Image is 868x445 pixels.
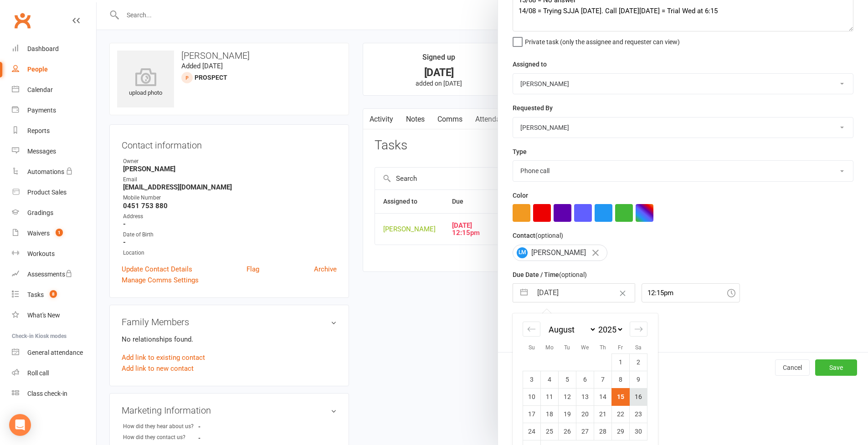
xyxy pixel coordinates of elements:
[576,405,594,423] td: Wednesday, August 20, 2025
[612,423,630,440] td: Friday, August 29, 2025
[12,203,96,223] a: Gradings
[635,344,642,351] small: Sa
[594,423,612,440] td: Thursday, August 28, 2025
[12,223,96,244] a: Waivers 1
[27,349,83,356] div: General attendance
[27,230,50,237] div: Waivers
[612,353,630,371] td: Friday, August 1, 2025
[513,230,563,240] label: Contact
[12,384,96,404] a: Class kiosk mode
[559,271,587,278] small: (optional)
[12,343,96,363] a: General attendance kiosk mode
[523,322,540,337] div: Move backward to switch to the previous month.
[525,35,680,46] span: Private task (only the assignee and requester can view)
[815,359,857,376] button: Save
[581,344,589,351] small: We
[523,371,541,388] td: Sunday, August 3, 2025
[27,189,67,196] div: Product Sales
[618,344,623,351] small: Fr
[12,39,96,59] a: Dashboard
[27,271,72,278] div: Assessments
[513,311,565,321] label: Email preferences
[27,209,53,216] div: Gradings
[594,371,612,388] td: Thursday, August 7, 2025
[576,423,594,440] td: Wednesday, August 27, 2025
[513,59,547,69] label: Assigned to
[612,371,630,388] td: Friday, August 8, 2025
[9,414,31,436] div: Open Intercom Messenger
[27,148,56,155] div: Messages
[529,344,535,351] small: Su
[576,388,594,405] td: Wednesday, August 13, 2025
[513,270,587,280] label: Due Date / Time
[27,107,56,114] div: Payments
[559,405,576,423] td: Tuesday, August 19, 2025
[27,45,59,52] div: Dashboard
[600,344,606,351] small: Th
[630,353,647,371] td: Saturday, August 2, 2025
[523,388,541,405] td: Sunday, August 10, 2025
[594,405,612,423] td: Thursday, August 21, 2025
[27,312,60,319] div: What's New
[541,423,559,440] td: Monday, August 25, 2025
[12,141,96,162] a: Messages
[513,190,528,200] label: Color
[564,344,570,351] small: Tu
[12,264,96,285] a: Assessments
[541,405,559,423] td: Monday, August 18, 2025
[11,9,34,32] a: Clubworx
[576,371,594,388] td: Wednesday, August 6, 2025
[541,371,559,388] td: Monday, August 4, 2025
[27,250,55,257] div: Workouts
[12,162,96,182] a: Automations
[535,232,563,239] small: (optional)
[27,86,53,93] div: Calendar
[12,121,96,141] a: Reports
[27,291,44,298] div: Tasks
[27,168,64,175] div: Automations
[612,405,630,423] td: Friday, August 22, 2025
[612,388,630,405] td: Selected. Friday, August 15, 2025
[630,371,647,388] td: Saturday, August 9, 2025
[12,80,96,100] a: Calendar
[545,344,554,351] small: Mo
[12,100,96,121] a: Payments
[523,405,541,423] td: Sunday, August 17, 2025
[775,359,810,376] button: Cancel
[513,103,553,113] label: Requested By
[559,371,576,388] td: Tuesday, August 5, 2025
[12,244,96,264] a: Workouts
[615,284,631,302] button: Clear Date
[630,423,647,440] td: Saturday, August 30, 2025
[523,423,541,440] td: Sunday, August 24, 2025
[559,388,576,405] td: Tuesday, August 12, 2025
[559,423,576,440] td: Tuesday, August 26, 2025
[27,390,67,397] div: Class check-in
[27,127,50,134] div: Reports
[630,322,647,337] div: Move forward to switch to the next month.
[630,405,647,423] td: Saturday, August 23, 2025
[56,229,63,236] span: 1
[12,305,96,326] a: What's New
[27,369,49,377] div: Roll call
[12,363,96,384] a: Roll call
[12,182,96,203] a: Product Sales
[594,388,612,405] td: Thursday, August 14, 2025
[50,290,57,298] span: 8
[630,388,647,405] td: Saturday, August 16, 2025
[27,66,48,73] div: People
[12,285,96,305] a: Tasks 8
[513,245,607,261] div: [PERSON_NAME]
[517,247,528,258] span: LM
[513,147,527,157] label: Type
[12,59,96,80] a: People
[541,388,559,405] td: Monday, August 11, 2025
